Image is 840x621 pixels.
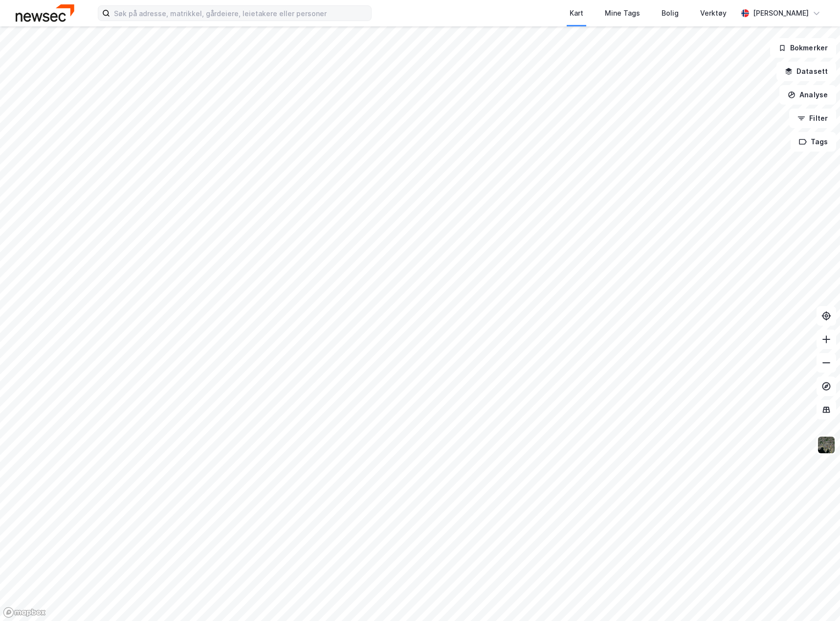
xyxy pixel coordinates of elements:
[791,132,836,152] button: Tags
[791,574,840,621] div: Kontrollprogram for chat
[753,7,809,19] div: [PERSON_NAME]
[700,7,727,19] div: Verktøy
[662,7,679,19] div: Bolig
[605,7,640,19] div: Mine Tags
[3,607,46,618] a: Mapbox homepage
[570,7,583,19] div: Kart
[789,109,836,128] button: Filter
[770,38,836,58] button: Bokmerker
[791,574,840,621] iframe: Chat Widget
[110,6,371,21] input: Søk på adresse, matrikkel, gårdeiere, leietakere eller personer
[779,85,836,105] button: Analyse
[776,62,836,81] button: Datasett
[16,4,74,22] img: newsec-logo.f6e21ccffca1b3a03d2d.png
[817,436,836,454] img: 9k=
